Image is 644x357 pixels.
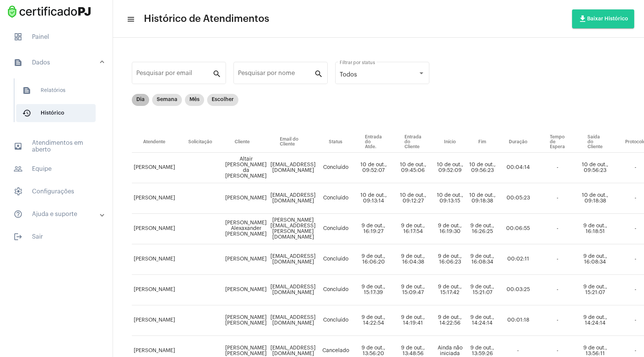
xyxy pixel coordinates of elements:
[14,187,23,196] span: sidenav icon
[497,183,539,214] td: 00:05:23
[576,183,614,214] td: 10 de out., 09:18:38
[354,275,393,305] td: 9 de out., 15:17:39
[497,153,539,183] td: 00:04:14
[269,183,317,214] td: [EMAIL_ADDRESS][DOMAIN_NAME]
[576,153,614,183] td: 10 de out., 09:56:23
[433,153,467,183] td: 10 de out., 09:52:09
[223,305,269,336] td: [PERSON_NAME] [PERSON_NAME]
[393,305,433,336] td: 9 de out., 14:19:41
[8,137,105,155] span: Atendimentos em aberto
[16,81,96,100] span: Relatórios
[269,244,317,275] td: [EMAIL_ADDRESS][DOMAIN_NAME]
[433,305,467,336] td: 9 de out., 14:22:56
[22,109,31,118] mat-icon: sidenav icon
[132,275,177,305] td: [PERSON_NAME]
[16,104,96,122] span: Histórico
[317,132,354,153] th: Status
[132,183,177,214] td: [PERSON_NAME]
[14,164,23,173] mat-icon: sidenav icon
[14,210,23,219] mat-icon: sidenav icon
[22,86,31,95] mat-icon: sidenav icon
[497,244,539,275] td: 00:02:11
[354,214,393,244] td: 9 de out., 16:19:27
[223,244,269,275] td: [PERSON_NAME]
[314,69,323,78] mat-icon: search
[467,183,497,214] td: 10 de out., 09:18:38
[578,16,628,21] span: Baixar Histórico
[578,14,587,23] mat-icon: file_download
[317,244,354,275] td: Concluído
[5,205,113,223] mat-expansion-panel-header: sidenav iconAjuda e suporte
[132,305,177,336] td: [PERSON_NAME]
[497,132,539,153] th: Duração
[317,275,354,305] td: Concluído
[354,305,393,336] td: 9 de out., 14:22:54
[269,132,317,153] th: Email do Cliente
[467,153,497,183] td: 10 de out., 09:56:23
[14,32,23,41] span: sidenav icon
[393,244,433,275] td: 9 de out., 16:04:38
[433,132,467,153] th: Início
[576,275,614,305] td: 9 de out., 15:21:07
[5,75,113,133] div: sidenav iconDados
[576,305,614,336] td: 9 de out., 14:24:14
[576,132,614,153] th: Saída do Cliente
[467,214,497,244] td: 9 de out., 16:26:25
[238,71,314,78] input: Pesquisar por nome
[132,132,177,153] th: Atendente
[317,214,354,244] td: Concluído
[467,305,497,336] td: 9 de out., 14:24:14
[497,214,539,244] td: 00:06:55
[5,51,113,75] mat-expansion-panel-header: sidenav iconDados
[207,94,238,106] mat-chip: Escolher
[539,305,576,336] td: -
[8,182,105,201] span: Configurações
[223,132,269,153] th: Cliente
[14,142,23,151] mat-icon: sidenav icon
[393,183,433,214] td: 10 de out., 09:12:27
[8,160,105,178] span: Equipe
[572,9,634,28] button: Baixar Histórico
[354,183,393,214] td: 10 de out., 09:13:14
[539,153,576,183] td: -
[576,214,614,244] td: 9 de out., 16:18:51
[467,275,497,305] td: 9 de out., 15:21:07
[433,244,467,275] td: 9 de out., 16:06:23
[340,72,357,78] span: Todos
[127,15,134,24] mat-icon: sidenav icon
[433,214,467,244] td: 9 de out., 16:19:30
[132,94,149,106] mat-chip: Dia
[393,153,433,183] td: 10 de out., 09:45:06
[185,94,204,106] mat-chip: Mês
[8,28,105,46] span: Painel
[132,244,177,275] td: [PERSON_NAME]
[354,153,393,183] td: 10 de out., 09:52:07
[14,210,101,219] mat-panel-title: Ajuda e suporte
[6,4,93,20] img: fba4626d-73b5-6c3e-879c-9397d3eee438.png
[539,183,576,214] td: -
[144,13,269,25] span: Histórico de Atendimentos
[132,153,177,183] td: [PERSON_NAME]
[539,244,576,275] td: -
[269,305,317,336] td: [EMAIL_ADDRESS][DOMAIN_NAME]
[576,244,614,275] td: 9 de out., 16:08:34
[467,244,497,275] td: 9 de out., 16:08:34
[269,275,317,305] td: [EMAIL_ADDRESS][DOMAIN_NAME]
[317,153,354,183] td: Concluído
[317,305,354,336] td: Concluído
[393,132,433,153] th: Entrada do Cliente
[223,153,269,183] td: Altair [PERSON_NAME] da [PERSON_NAME]
[14,58,23,67] mat-icon: sidenav icon
[8,228,105,246] span: Sair
[354,132,393,153] th: Entrada do Atde.
[433,275,467,305] td: 9 de out., 15:17:42
[269,214,317,244] td: [PERSON_NAME][EMAIL_ADDRESS][PERSON_NAME][DOMAIN_NAME]
[497,275,539,305] td: 00:03:25
[317,183,354,214] td: Concluído
[269,153,317,183] td: [EMAIL_ADDRESS][DOMAIN_NAME]
[433,183,467,214] td: 10 de out., 09:13:15
[497,305,539,336] td: 00:01:18
[223,214,269,244] td: [PERSON_NAME] Alexaxander [PERSON_NAME]
[393,214,433,244] td: 9 de out., 16:17:54
[539,132,576,153] th: Tempo de Espera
